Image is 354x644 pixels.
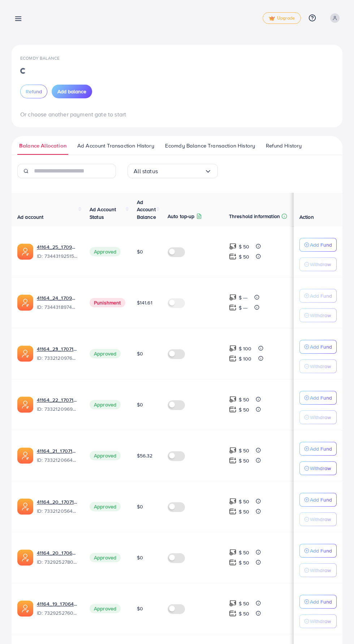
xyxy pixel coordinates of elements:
[239,446,250,455] p: $ 50
[239,558,250,567] p: $ 50
[17,601,33,617] img: ic-ads-acc.e4c84228.svg
[229,406,237,413] img: top-up amount
[299,238,337,252] button: Add Fund
[266,142,302,150] span: Refund History
[37,396,78,413] div: <span class='underline'>41164_22_1707142456408</span></br>7332120969684811778
[37,354,78,362] span: ID: 7332120976240689154
[310,311,331,320] p: Withdraw
[239,293,248,302] p: $ ---
[90,553,121,562] span: Approved
[37,294,78,302] a: 41164_24_1709982576916
[229,243,237,250] img: top-up amount
[158,166,204,177] input: Search for option
[269,16,295,21] span: Upgrade
[20,85,47,98] button: Refund
[299,410,337,424] button: Withdraw
[310,342,332,351] p: Add Fund
[229,447,237,454] img: top-up amount
[299,213,314,221] span: Action
[229,396,237,403] img: top-up amount
[299,461,337,475] button: Withdraw
[90,400,121,409] span: Approved
[299,544,337,558] button: Add Fund
[37,549,78,556] a: 41164_20_1706474683598
[90,206,116,220] span: Ad Account Status
[19,142,66,150] span: Balance Allocation
[299,442,337,456] button: Add Fund
[137,299,152,306] span: $141.61
[299,391,337,405] button: Add Fund
[90,247,121,256] span: Approved
[90,349,121,358] span: Approved
[37,345,78,362] div: <span class='underline'>41164_23_1707142475983</span></br>7332120976240689154
[299,493,337,507] button: Add Fund
[20,110,334,119] p: Or choose another payment gate to start
[239,599,250,608] p: $ 50
[37,609,78,617] span: ID: 7329252760468127746
[229,559,237,566] img: top-up amount
[299,340,337,354] button: Add Fund
[263,12,301,24] a: tickUpgrade
[168,212,195,221] p: Auto top-up
[310,597,332,606] p: Add Fund
[37,600,78,617] div: <span class='underline'>41164_19_1706474666940</span></br>7329252760468127746
[37,252,78,260] span: ID: 7344319251534069762
[299,359,337,373] button: Withdraw
[137,554,143,561] span: $0
[239,456,250,465] p: $ 50
[310,566,331,575] p: Withdraw
[90,604,121,613] span: Approved
[229,294,237,301] img: top-up amount
[239,344,252,353] p: $ 100
[37,243,78,251] a: 41164_25_1709982599082
[239,303,248,312] p: $ ---
[37,447,78,464] div: <span class='underline'>41164_21_1707142387585</span></br>7332120664427642882
[17,346,33,362] img: ic-ads-acc.e4c84228.svg
[52,85,92,98] button: Add balance
[137,248,143,255] span: $0
[310,240,332,249] p: Add Fund
[269,16,275,21] img: tick
[137,452,153,459] span: $56.32
[37,498,78,506] a: 41164_20_1707142368069
[229,457,237,464] img: top-up amount
[229,212,280,221] p: Threshold information
[37,498,78,515] div: <span class='underline'>41164_20_1707142368069</span></br>7332120564271874049
[310,393,332,402] p: Add Fund
[310,546,332,555] p: Add Fund
[37,405,78,413] span: ID: 7332120969684811778
[239,354,252,363] p: $ 100
[310,291,332,300] p: Add Fund
[310,515,331,524] p: Withdraw
[17,244,33,260] img: ic-ads-acc.e4c84228.svg
[37,345,78,353] a: 41164_23_1707142475983
[90,502,121,511] span: Approved
[37,507,78,515] span: ID: 7332120564271874049
[37,243,78,260] div: <span class='underline'>41164_25_1709982599082</span></br>7344319251534069762
[239,548,250,557] p: $ 50
[299,512,337,526] button: Withdraw
[239,242,250,251] p: $ 50
[299,308,337,322] button: Withdraw
[37,447,78,455] a: 41164_21_1707142387585
[137,350,143,357] span: $0
[229,355,237,362] img: top-up amount
[239,497,250,506] p: $ 50
[239,507,250,516] p: $ 50
[37,294,78,311] div: <span class='underline'>41164_24_1709982576916</span></br>7344318974215340033
[37,558,78,566] span: ID: 7329252780571557890
[310,617,331,626] p: Withdraw
[26,88,42,95] span: Refund
[229,600,237,607] img: top-up amount
[137,199,156,221] span: Ad Account Balance
[17,448,33,464] img: ic-ads-acc.e4c84228.svg
[128,164,218,178] div: Search for option
[229,549,237,556] img: top-up amount
[229,610,237,617] img: top-up amount
[137,503,143,510] span: $0
[17,550,33,566] img: ic-ads-acc.e4c84228.svg
[37,456,78,464] span: ID: 7332120664427642882
[77,142,154,150] span: Ad Account Transaction History
[229,508,237,515] img: top-up amount
[239,609,250,618] p: $ 50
